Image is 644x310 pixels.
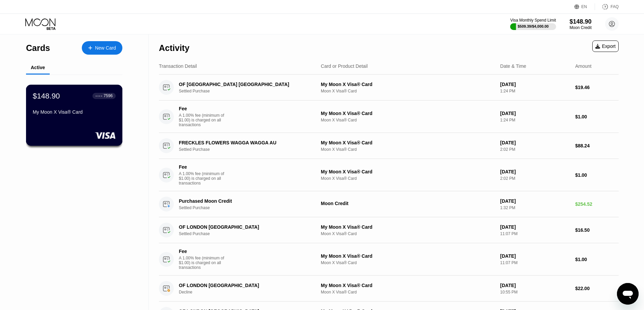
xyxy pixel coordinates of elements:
div: Moon Credit [570,25,592,30]
div: My Moon X Visa® Card [321,111,495,116]
div: 7596 [103,93,113,98]
div: $254.52 [575,201,619,207]
div: FeeA 1.00% fee (minimum of $1.00) is charged on all transactionsMy Moon X Visa® CardMoon X Visa® ... [159,243,619,276]
div: [DATE] [500,253,570,259]
div: OF LONDON [GEOGRAPHIC_DATA] [179,283,310,288]
div: ● ● ● ● [96,95,102,97]
div: [DATE] [500,140,570,145]
div: OF LONDON [GEOGRAPHIC_DATA]Settled PurchaseMy Moon X Visa® CardMoon X Visa® Card[DATE]11:07 PM$16.50 [159,217,619,243]
div: Decline [179,290,320,294]
div: $22.00 [575,286,619,291]
div: My Moon X Visa® Card [321,224,495,230]
div: Export [595,44,616,49]
div: Purchased Moon CreditSettled PurchaseMoon Credit[DATE]1:32 PM$254.52 [159,191,619,217]
div: [DATE] [500,82,570,87]
div: Fee [179,106,226,111]
div: OF LONDON [GEOGRAPHIC_DATA]DeclineMy Moon X Visa® CardMoon X Visa® Card[DATE]10:55 PM$22.00 [159,276,619,302]
div: Activity [159,43,189,53]
div: Settled Purchase [179,147,320,152]
div: Moon X Visa® Card [321,176,495,181]
div: EN [581,4,587,9]
div: [DATE] [500,111,570,116]
div: $1.00 [575,257,619,262]
div: FRECKLES FLOWERS WAGGA WAGGA AUSettled PurchaseMy Moon X Visa® CardMoon X Visa® Card[DATE]2:02 PM... [159,133,619,159]
div: FeeA 1.00% fee (minimum of $1.00) is charged on all transactionsMy Moon X Visa® CardMoon X Visa® ... [159,101,619,133]
div: Moon X Visa® Card [321,147,495,152]
div: My Moon X Visa® Card [321,283,495,288]
div: $88.24 [575,143,619,148]
div: Moon Credit [321,201,495,206]
div: Card or Product Detail [321,63,368,69]
div: 11:07 PM [500,231,570,236]
div: A 1.00% fee (minimum of $1.00) is charged on all transactions [179,113,230,127]
div: Amount [575,63,591,69]
div: 1:24 PM [500,89,570,93]
div: OF LONDON [GEOGRAPHIC_DATA] [179,224,310,230]
div: FeeA 1.00% fee (minimum of $1.00) is charged on all transactionsMy Moon X Visa® CardMoon X Visa® ... [159,159,619,191]
div: My Moon X Visa® Card [321,140,495,145]
div: Moon X Visa® Card [321,260,495,265]
div: New Card [95,45,116,51]
div: $19.46 [575,85,619,90]
div: $148.90 [33,91,60,100]
div: $509.39 / $4,000.00 [518,24,549,28]
div: My Moon X Visa® Card [321,82,495,87]
div: $16.50 [575,227,619,233]
div: $148.90Moon Credit [570,18,592,30]
iframe: Button to launch messaging window [617,283,639,305]
div: $148.90 [570,18,592,25]
div: 10:55 PM [500,290,570,294]
div: 2:02 PM [500,147,570,152]
div: A 1.00% fee (minimum of $1.00) is charged on all transactions [179,171,230,186]
div: Active [31,65,45,70]
div: Cards [26,43,50,53]
div: [DATE] [500,283,570,288]
div: Fee [179,164,226,170]
div: Moon X Visa® Card [321,89,495,93]
div: OF [GEOGRAPHIC_DATA] [GEOGRAPHIC_DATA] [179,82,310,87]
div: Transaction Detail [159,63,197,69]
div: [DATE] [500,224,570,230]
div: Settled Purchase [179,89,320,93]
div: Moon X Visa® Card [321,231,495,236]
div: Visa Monthly Spend Limit$509.39/$4,000.00 [510,18,556,30]
div: OF [GEOGRAPHIC_DATA] [GEOGRAPHIC_DATA]Settled PurchaseMy Moon X Visa® CardMoon X Visa® Card[DATE]... [159,75,619,101]
div: A 1.00% fee (minimum of $1.00) is charged on all transactions [179,256,230,270]
div: Purchased Moon Credit [179,198,310,204]
div: My Moon X Visa® Card [321,253,495,259]
div: $1.00 [575,114,619,119]
div: Visa Monthly Spend Limit [510,18,556,23]
div: Moon X Visa® Card [321,290,495,294]
div: My Moon X Visa® Card [33,109,116,115]
div: Fee [179,249,226,254]
div: 1:24 PM [500,118,570,122]
div: 2:02 PM [500,176,570,181]
div: Date & Time [500,63,526,69]
div: FRECKLES FLOWERS WAGGA WAGGA AU [179,140,310,145]
div: FAQ [611,4,619,9]
div: Moon X Visa® Card [321,118,495,122]
div: EN [574,3,595,10]
div: 11:07 PM [500,260,570,265]
div: FAQ [595,3,619,10]
div: My Moon X Visa® Card [321,169,495,174]
div: New Card [82,41,122,55]
div: [DATE] [500,169,570,174]
div: [DATE] [500,198,570,204]
div: Settled Purchase [179,205,320,210]
div: $148.90● ● ● ●7596My Moon X Visa® Card [26,85,122,145]
div: Settled Purchase [179,231,320,236]
div: Export [592,40,619,52]
div: 1:32 PM [500,205,570,210]
div: $1.00 [575,172,619,178]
